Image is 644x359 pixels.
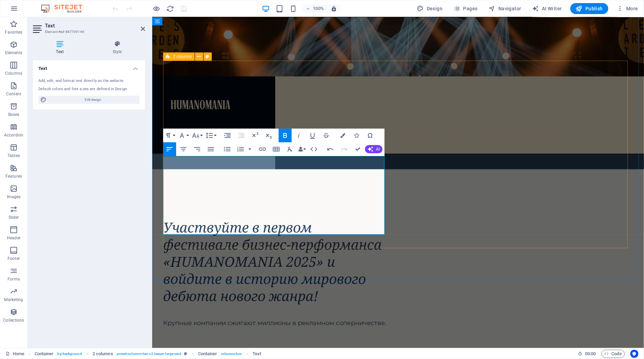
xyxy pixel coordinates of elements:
button: Undo (Ctrl+Z) [324,142,337,156]
span: Publish [576,5,603,12]
button: Colors [336,129,349,142]
button: Align Right [191,142,204,156]
button: Special Characters [364,129,377,142]
button: Insert Link [256,142,269,156]
button: Click here to leave preview mode and continue editing [153,4,161,13]
button: AI Writer [530,3,565,14]
span: Design [417,5,443,12]
button: Pages [451,3,480,14]
button: reload [166,4,174,13]
button: Ordered List [247,142,253,156]
div: Default colors and font sizes are defined in Design. [38,86,139,92]
p: Images [7,194,21,200]
h4: Text [33,40,89,55]
p: Features [5,173,22,179]
p: Collections [3,318,24,323]
button: Font Size [191,129,204,142]
span: AI [376,147,380,151]
span: Navigator [489,5,521,12]
button: Data Bindings [297,142,307,156]
span: Крупные компании сжигают миллионы в рекламном соперничестве. [11,302,234,310]
p: Columns [5,71,22,76]
div: Add, edit, and format text directly on the website. [38,78,139,84]
h6: Session time [578,350,596,358]
span: Click to select. Double-click to edit [35,350,54,358]
span: AI Writer [532,5,562,12]
h2: Text [45,23,145,29]
p: Header [7,235,21,241]
i: On resize automatically adjust zoom level to fit chosen device. [331,5,337,12]
p: Favorites [5,29,22,35]
button: Superscript [248,129,262,142]
h4: Text [33,60,145,73]
button: Icons [350,129,363,142]
button: Edit design [38,96,139,104]
button: Insert Table [270,142,283,156]
span: : [590,351,591,356]
span: More [617,5,638,12]
h4: Style [89,40,145,55]
span: Click to select. Double-click to edit [253,350,261,358]
span: Click to select. Double-click to edit [93,350,113,358]
button: Decrease Indent [235,129,248,142]
button: Bold (Ctrl+B) [279,129,292,142]
span: Code [605,350,622,358]
span: Pages [453,5,477,12]
button: HTML [307,142,320,156]
button: Align Center [177,142,190,156]
button: Font Family [177,129,190,142]
button: More [614,3,641,14]
span: 00 00 [585,350,596,358]
button: Clear Formatting [283,142,296,156]
button: Publish [570,3,608,14]
button: Align Left [163,142,176,156]
button: Ordered List [234,142,247,156]
button: Redo (Ctrl+Shift+Z) [338,142,351,156]
div: Design (Ctrl+Alt+Y) [414,3,446,14]
p: Forms [8,276,20,282]
img: Editor Logo [39,4,91,13]
button: Code [602,350,625,358]
span: . bg-background [56,350,82,358]
button: Align Justify [204,142,217,156]
span: Edit design [49,96,137,104]
span: . columns-box [220,350,242,358]
nav: breadcrumb [35,350,262,358]
button: Subscript [262,129,275,142]
p: Elements [5,50,23,56]
p: Boxes [8,112,20,117]
button: AI [365,145,382,153]
button: Line Height [204,129,217,142]
h6: 100% [313,4,324,13]
span: Click to select. Double-click to edit [198,350,217,358]
span: 2 columns [173,55,192,59]
p: Accordion [4,132,23,138]
button: Usercentrics [630,350,639,358]
button: Underline (Ctrl+U) [306,129,319,142]
p: Slider [9,215,19,220]
i: Reload page [167,5,174,13]
h3: Element #ed-887709166 [45,29,131,35]
i: This element is a customizable preset [184,352,187,356]
button: Increase Indent [221,129,234,142]
button: Paragraph Format [163,129,176,142]
p: Marketing [4,297,23,302]
button: Strikethrough [320,129,333,142]
p: Content [6,91,21,97]
button: Unordered List [221,142,234,156]
button: Navigator [486,3,524,14]
span: . preset-columns-two-v2-lawyer-large-card [116,350,182,358]
button: Italic (Ctrl+I) [292,129,305,142]
button: 100% [303,4,327,13]
a: Click to cancel selection. Double-click to open Pages [5,350,24,358]
button: Confirm (Ctrl+⏎) [351,142,364,156]
p: Footer [8,256,20,261]
button: Design [414,3,446,14]
p: Tables [8,153,20,158]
